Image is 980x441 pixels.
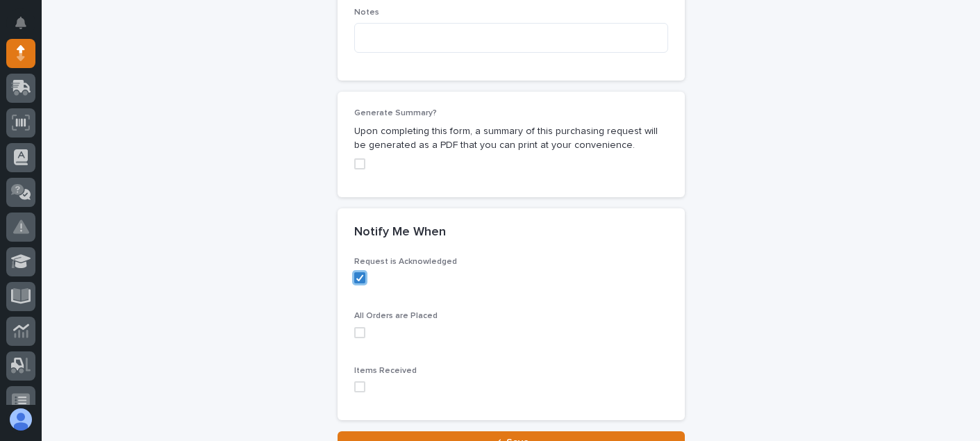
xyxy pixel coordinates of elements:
h2: Notify Me When [354,225,446,240]
button: Notifications [6,8,35,38]
span: Request is Acknowledged [354,258,457,266]
span: Notes [354,8,379,17]
p: Upon completing this form, a summary of this purchasing request will be generated as a PDF that y... [354,124,668,153]
button: users-avatar [6,405,35,434]
div: Notifications [17,17,35,39]
span: Items Received [354,367,417,375]
span: Generate Summary? [354,109,437,117]
span: All Orders are Placed [354,312,438,320]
